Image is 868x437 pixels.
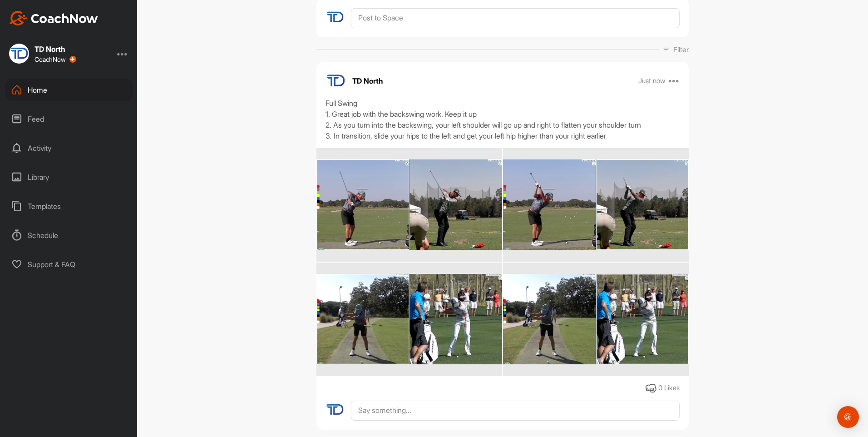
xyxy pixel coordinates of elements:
[325,98,680,141] div: Full Swing 1. Great job with the backswing work. Keep it up 2. As you turn into the backswing, yo...
[325,71,345,91] img: avatar
[5,195,133,218] div: Templates
[5,224,133,247] div: Schedule
[5,79,133,101] div: Home
[35,45,76,53] div: TD North
[503,274,689,365] img: media
[9,44,29,64] img: square_a2c626d8416b12200a2ebc46ed2e55fa.jpg
[352,75,383,86] p: TD North
[5,253,133,276] div: Support & FAQ
[316,274,502,365] img: media
[5,108,133,130] div: Feed
[9,11,98,25] img: CoachNow
[325,401,344,419] img: avatar
[503,159,689,250] img: media
[325,8,344,27] img: avatar
[638,76,666,85] p: Just now
[5,137,133,159] div: Activity
[35,56,76,63] div: CoachNow
[673,44,689,55] p: Filter
[5,166,133,189] div: Library
[837,406,859,428] div: Open Intercom Messenger
[316,159,502,250] img: media
[658,383,680,393] div: 0 Likes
